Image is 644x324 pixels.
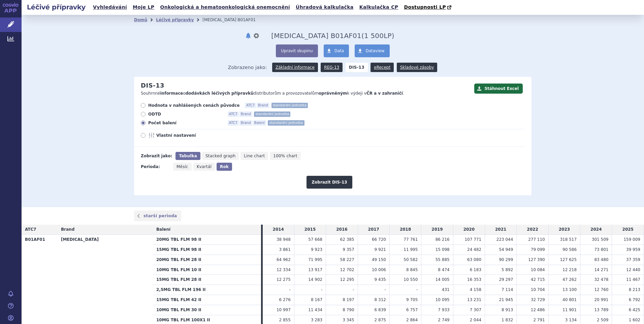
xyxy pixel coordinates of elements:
[334,48,344,53] span: Data
[279,297,291,302] span: 6 276
[326,225,358,234] td: 2016
[502,318,513,322] span: 1 832
[372,267,386,272] span: 10 006
[277,307,291,312] span: 10 997
[239,111,252,117] span: Brand
[560,257,577,262] span: 127 625
[355,44,389,57] a: Dataview
[594,267,608,272] span: 14 271
[158,3,292,12] a: Onkologická a hematoonkologická onemocnění
[340,267,354,272] span: 12 702
[153,255,261,265] th: 20MG TBL FLM 28 II
[438,267,449,272] span: 8 474
[438,318,449,322] span: 2 749
[153,235,261,245] th: 20MG TBL FLM 98 II
[141,82,164,89] h2: DIS-13
[531,297,545,302] span: 32 729
[470,307,481,312] span: 7 307
[496,237,513,242] span: 223 044
[319,91,347,96] strong: oprávněným
[531,307,545,312] span: 12 486
[404,257,418,262] span: 50 582
[205,154,235,158] span: Stacked graph
[272,63,318,72] a: Základní informace
[548,225,580,234] td: 2023
[22,2,91,12] h2: Léčivé přípravky
[197,164,212,169] span: Kvartál
[273,154,297,158] span: 100% chart
[228,63,267,72] span: Zobrazeno jako:
[271,32,361,40] span: Rivaroxaban B01AF01
[464,237,481,242] span: 107 771
[141,152,172,160] div: Zobrazit jako:
[245,103,256,108] span: ATC7
[406,297,418,302] span: 9 705
[156,133,230,138] span: Vlastní nastavení
[438,307,449,312] span: 7 933
[153,285,261,295] th: 2,5MG TBL FLM 196 II
[153,245,261,255] th: 15MG TBL FLM 98 II
[311,247,322,252] span: 9 923
[517,225,548,234] td: 2022
[153,265,261,275] th: 10MG TBL FLM 10 II
[361,32,394,40] span: ( LP)
[612,225,644,234] td: 2025
[371,63,394,72] a: eRecept
[385,287,386,292] span: -
[499,297,513,302] span: 21 945
[531,277,545,282] span: 42 715
[467,257,481,262] span: 63 080
[499,277,513,282] span: 29 297
[141,91,471,96] p: Souhrnné o distributorům a provozovatelům k výdeji v .
[406,318,418,322] span: 2 864
[626,257,640,262] span: 37 359
[565,318,577,322] span: 3 134
[629,307,640,312] span: 6 425
[562,307,577,312] span: 11 901
[594,277,608,282] span: 32 478
[375,247,386,252] span: 9 921
[220,164,229,169] span: Rok
[343,297,354,302] span: 8 197
[268,120,304,126] span: standardní jednotka
[562,287,577,292] span: 13 100
[531,287,545,292] span: 10 704
[499,247,513,252] span: 54 949
[148,103,239,108] span: Hodnota v nahlášených cenách původce
[397,63,437,72] a: Skladové zásoby
[528,257,545,262] span: 127 390
[594,307,608,312] span: 13 789
[562,277,577,282] span: 47 262
[263,225,294,234] td: 2014
[375,307,386,312] span: 6 839
[253,120,266,126] span: Balení
[594,287,608,292] span: 12 760
[357,3,400,12] a: Kalkulačka CP
[141,163,170,171] div: Perioda:
[626,277,640,282] span: 11 467
[353,287,354,292] span: -
[580,225,612,234] td: 2024
[470,318,481,322] span: 2 044
[340,257,354,262] span: 58 227
[25,227,36,232] span: ATC7
[324,44,349,57] a: Data
[436,257,450,262] span: 55 885
[202,15,264,25] li: Rivaroxaban B01AF01
[253,32,260,40] button: nastavení
[467,297,481,302] span: 13 231
[436,297,450,302] span: 10 095
[592,237,609,242] span: 301 509
[308,307,322,312] span: 11 434
[474,84,523,94] button: Stáhnout Excel
[404,277,418,282] span: 10 550
[365,48,384,53] span: Dataview
[321,287,322,292] span: -
[340,237,354,242] span: 62 385
[277,277,291,282] span: 12 275
[404,247,418,252] span: 11 995
[442,287,450,292] span: 431
[160,91,183,96] strong: informace
[467,247,481,252] span: 24 482
[375,297,386,302] span: 8 312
